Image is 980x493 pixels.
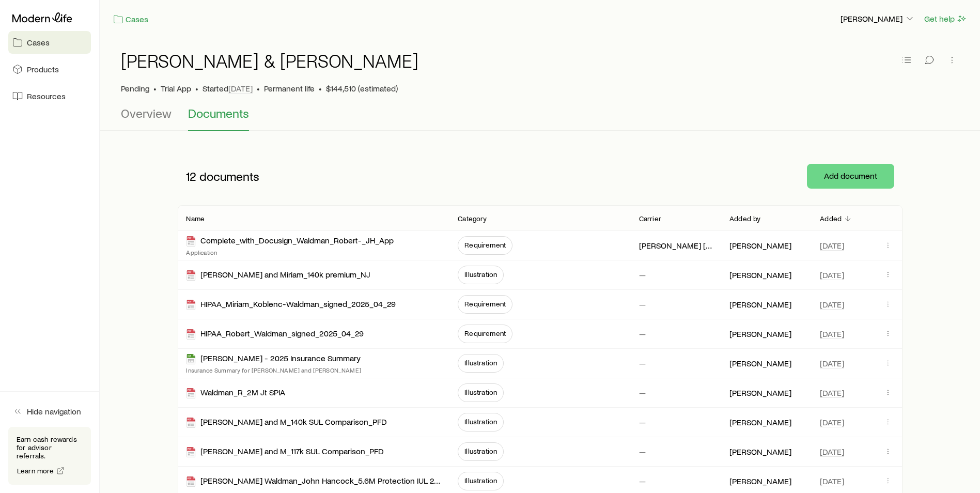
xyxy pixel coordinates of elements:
[8,400,91,423] button: Hide navigation
[639,214,661,223] p: Carrier
[186,353,361,365] div: [PERSON_NAME] - 2025 Insurance Summary
[820,240,844,251] span: [DATE]
[639,329,646,339] p: —
[729,214,760,223] p: Added by
[186,269,370,281] div: [PERSON_NAME] and Miriam_140k premium_NJ
[840,13,915,25] button: [PERSON_NAME]
[113,13,149,25] a: Cases
[203,83,253,94] p: Started
[195,83,198,94] span: •
[186,328,364,340] div: HIPAA_Robert_Waldman_signed_2025_04_29
[729,446,791,457] p: [PERSON_NAME]
[121,106,959,131] div: Case details tabs
[924,13,968,25] button: Get help
[820,329,844,339] span: [DATE]
[264,83,315,94] span: Permanent life
[153,83,157,94] span: •
[820,299,844,310] span: [DATE]
[639,299,646,310] p: —
[820,388,844,398] span: [DATE]
[639,446,646,457] p: —
[729,417,791,427] p: [PERSON_NAME]
[161,83,191,94] span: Trial App
[820,270,844,280] span: [DATE]
[464,241,506,249] span: Requirement
[8,427,91,485] div: Earn cash rewards for advisor referrals.Learn more
[729,240,791,251] p: [PERSON_NAME]
[186,417,387,428] div: [PERSON_NAME] and M_140k SUL Comparison_PFD
[27,406,81,417] span: Hide navigation
[464,359,497,367] span: Illustration
[8,31,91,54] a: Cases
[186,366,361,374] p: Insurance Summary for [PERSON_NAME] and [PERSON_NAME]
[639,388,646,398] p: —
[729,388,791,398] p: [PERSON_NAME]
[729,270,791,280] p: [PERSON_NAME]
[820,358,844,368] span: [DATE]
[186,299,396,311] div: HIPAA_Miriam_Koblenc-Waldman_signed_2025_04_29
[27,64,59,74] span: Products
[841,13,915,24] p: [PERSON_NAME]
[17,435,83,460] p: Earn cash rewards for advisor referrals.
[729,358,791,368] p: [PERSON_NAME]
[464,418,497,426] span: Illustration
[326,83,398,94] span: $144,510 (estimated)
[820,214,842,223] p: Added
[639,417,646,427] p: —
[639,270,646,280] p: —
[8,58,91,81] a: Products
[729,329,791,339] p: [PERSON_NAME]
[188,106,249,120] span: Documents
[8,85,91,107] a: Resources
[186,235,394,247] div: Complete_with_Docusign_Waldman_Robert-_JH_App
[464,388,497,396] span: Illustration
[121,50,418,71] h1: [PERSON_NAME] & [PERSON_NAME]
[27,91,66,101] span: Resources
[121,83,149,94] p: Pending
[464,300,506,308] span: Requirement
[186,446,384,458] div: [PERSON_NAME] and M_117k SUL Comparison_PFD
[464,329,506,337] span: Requirement
[186,214,205,223] p: Name
[639,476,646,486] p: —
[257,83,260,94] span: •
[820,476,844,486] span: [DATE]
[186,475,441,487] div: [PERSON_NAME] Waldman_John Hancock_5.6M Protection IUL 24_1035 only
[228,83,253,94] span: [DATE]
[199,169,259,183] span: documents
[639,358,646,368] p: —
[27,37,50,48] span: Cases
[186,169,196,183] span: 12
[186,248,394,256] p: Application
[464,447,497,455] span: Illustration
[639,240,713,251] p: [PERSON_NAME] [PERSON_NAME]
[807,164,894,189] button: Add document
[820,446,844,457] span: [DATE]
[17,467,54,474] span: Learn more
[729,476,791,486] p: [PERSON_NAME]
[186,387,285,399] div: Waldman_R_2M Jt SPIA
[729,299,791,310] p: [PERSON_NAME]
[121,106,172,120] span: Overview
[464,476,497,485] span: Illustration
[820,417,844,427] span: [DATE]
[319,83,322,94] span: •
[464,270,497,279] span: Illustration
[458,214,487,223] p: Category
